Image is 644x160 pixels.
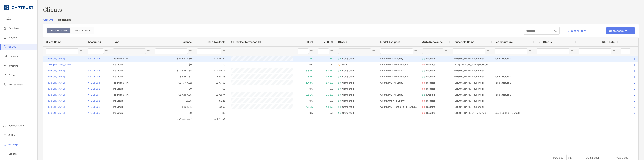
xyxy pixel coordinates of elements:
[295,104,315,110] div: +6.81%
[8,134,17,137] span: Settings
[58,18,71,22] a: Households
[110,98,152,104] div: Individual
[46,81,65,85] p: [PERSON_NAME]
[152,80,194,86] div: $19,947.02
[330,50,333,52] button: Open Filter Menu
[422,64,425,66] img: icon image
[422,112,425,114] img: icon image
[380,40,401,44] span: Model Assigned
[338,88,341,90] img: complete icon
[338,100,341,102] img: complete icon
[342,57,354,60] p: Completed
[88,40,101,44] span: Account #
[295,86,315,92] div: 0%
[88,81,100,85] a: 4PD05004
[295,62,315,68] div: 0%
[422,106,425,108] img: icon image
[3,35,7,39] img: pipeline icon
[450,68,492,74] div: [PERSON_NAME] Household
[453,48,485,54] input: Household Name Filter Input
[4,1,33,13] img: CAPTRUST Logo
[492,110,534,116] div: Best 110 BPS - Default
[492,56,534,62] div: Fee Structure 1
[194,104,228,110] div: $0.62
[338,106,341,108] img: complete icon
[495,48,527,54] input: Fee Structure Filter Input
[3,73,7,77] img: billing icon
[88,48,104,54] input: Account # Filter Input
[450,98,492,104] div: [PERSON_NAME] Household
[46,63,72,67] a: [DATE][PERSON_NAME]
[110,86,152,92] div: Individual
[342,63,348,66] p: Draft
[3,64,7,68] img: investing icon
[46,75,65,79] a: [PERSON_NAME]
[315,110,336,116] div: 0%
[295,68,315,74] div: +5.34%
[147,50,150,52] button: Open Filter Menu
[194,92,228,98] div: $272.74
[450,92,492,98] div: [PERSON_NAME] Household
[88,69,100,73] a: 4PD05006
[426,87,435,90] p: Disabled
[623,157,626,159] span: of
[342,87,354,90] p: Completed
[378,104,420,110] div: Wealth MAP Moderate Tax-Sensitive
[315,104,336,110] div: +6.81%
[626,157,628,159] span: 1
[88,111,100,115] p: 4PD05000
[414,50,417,52] button: Open Filter Menu
[194,80,228,86] div: $177.62
[43,5,639,13] h3: Clients
[8,143,18,146] span: Get Help
[46,69,65,73] p: [PERSON_NAME]
[46,99,65,103] p: [PERSON_NAME]
[613,50,615,52] button: Open Filter Menu
[342,69,354,72] p: Completed
[426,93,435,96] p: Enabled
[342,81,354,84] p: Completed
[3,54,7,58] img: transfers icon
[3,152,7,156] img: logout icon
[426,99,435,102] p: Disabled
[590,157,593,159] span: 11
[194,68,228,74] div: $1,010.14
[615,157,621,159] span: Page
[378,98,420,104] div: Wealth Origin All Equity
[182,40,192,44] span: Balance
[304,40,313,44] div: ITD
[194,56,228,62] div: $1,924.69
[422,88,425,90] img: icon image
[378,62,420,68] div: Wealth MAP ETF All Equity
[194,116,228,122] div: $3,574.56
[223,50,225,52] button: Open Filter Menu
[88,75,100,79] p: 4PD05005
[338,40,347,44] span: Status
[4,18,35,21] span: Talha!
[8,46,16,48] span: Clients
[8,74,15,77] span: Billing
[231,37,261,46] div: 10 Day Performance
[315,86,336,92] div: 0%
[537,40,552,44] span: RMD Status
[152,104,194,110] div: $106.81
[110,104,152,110] div: Individual
[295,74,315,80] div: +4.55%
[378,92,420,98] div: Wealth MAP All Equity
[342,93,354,96] p: Completed
[450,104,492,110] div: [PERSON_NAME] Household
[110,68,152,74] div: Individual
[110,92,152,98] div: Traditional IRA
[450,56,492,62] div: [PERSON_NAME] Household
[426,63,435,66] p: Disabled
[422,82,425,84] img: icon image
[318,48,329,54] input: YTD Filter Input
[563,27,589,34] button: Clear Filters
[426,112,435,114] p: Disabled
[155,48,188,54] input: Balance Filter Input
[342,112,354,114] p: Completed
[315,80,336,86] div: +3.48%
[338,112,341,114] img: complete icon
[315,98,336,104] div: 0%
